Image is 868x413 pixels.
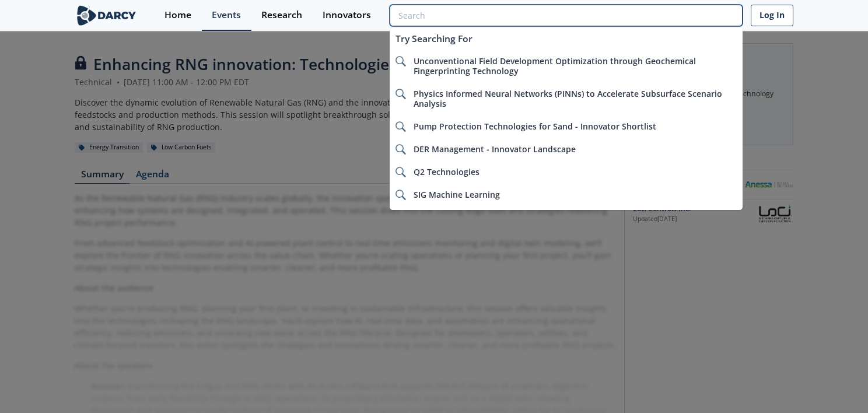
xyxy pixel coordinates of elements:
[323,10,371,20] div: Innovators
[414,143,576,155] span: DER Management - Innovator Landscape
[261,10,302,20] div: Research
[414,88,722,110] span: Physics Informed Neural Networks (PINNs) to Accelerate Subsurface Scenario Analysis
[414,166,480,177] span: Q2 Technologies
[164,10,191,20] div: Home
[395,190,406,200] img: icon
[414,121,656,132] span: Pump Protection Technologies for Sand - Innovator Shortlist
[395,121,406,132] img: icon
[390,5,743,26] input: Advanced Search
[414,55,696,77] span: Unconventional Field Development Optimization through Geochemical Fingerprinting Technology
[751,5,793,26] a: Log In
[212,10,241,20] div: Events
[395,144,406,155] img: icon
[75,5,138,26] img: logo-wide.svg
[395,56,406,66] img: icon
[414,189,500,200] span: SIG Machine Learning
[390,28,743,50] div: Try Searching For
[395,89,406,99] img: icon
[395,167,406,177] img: icon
